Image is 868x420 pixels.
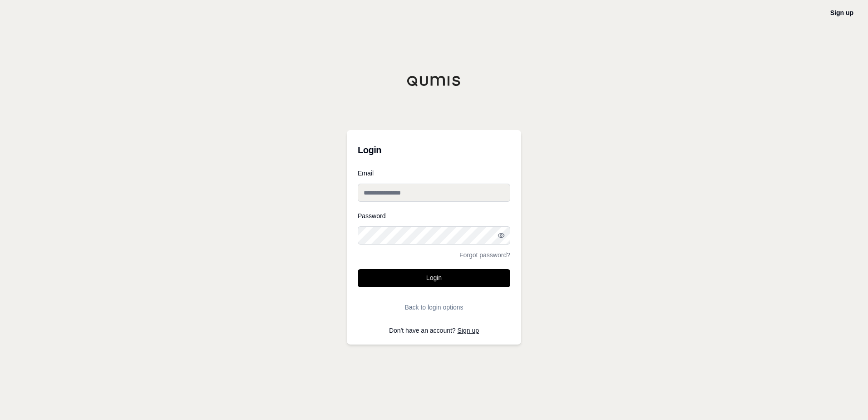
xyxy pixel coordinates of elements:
[458,327,479,334] a: Sign up
[358,170,510,176] label: Email
[830,9,853,16] a: Sign up
[358,141,510,159] h3: Login
[358,269,510,287] button: Login
[459,252,510,258] a: Forgot password?
[358,213,510,219] label: Password
[358,298,510,316] button: Back to login options
[407,75,461,86] img: Qumis
[358,327,510,334] p: Don't have an account?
